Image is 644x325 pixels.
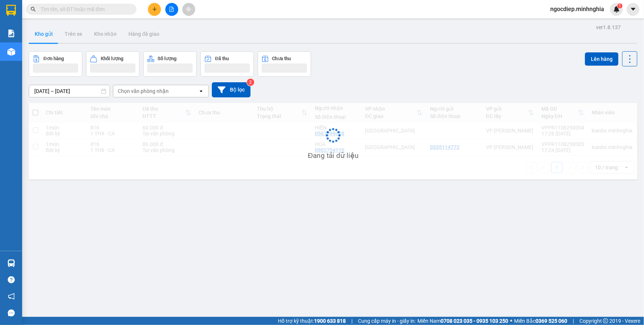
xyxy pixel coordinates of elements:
[29,25,59,43] button: Kho gửi
[123,25,165,43] button: Hàng đã giao
[272,56,291,61] div: Chưa thu
[535,318,567,324] strong: 0369 525 060
[544,4,610,14] span: ngocdiep.minhnghia
[29,85,110,97] input: Select a date range.
[7,259,15,267] img: warehouse-icon
[44,56,64,61] div: Đơn hàng
[630,6,637,13] span: caret-down
[158,56,177,61] div: Số lượng
[143,51,197,77] button: Số lượng
[152,7,157,12] span: plus
[59,25,88,43] button: Trên xe
[31,7,36,12] span: search
[200,51,254,77] button: Đã thu
[258,51,311,77] button: Chưa thu
[573,317,574,325] span: |
[247,79,254,86] sup: 2
[6,5,16,16] img: logo-vxr
[358,317,416,325] span: Cung cấp máy in - giấy in:
[148,3,161,16] button: plus
[351,317,352,325] span: |
[8,293,15,300] span: notification
[514,317,567,325] span: Miền Bắc
[8,276,15,283] span: question-circle
[441,318,508,324] strong: 0708 023 035 - 0935 103 250
[86,51,140,77] button: Khối lượng
[627,3,640,16] button: caret-down
[603,318,608,324] span: copyright
[619,3,621,8] span: 1
[417,317,508,325] span: Miền Nam
[308,150,358,161] div: Đang tải dữ liệu
[314,318,346,324] strong: 1900 633 818
[41,5,128,13] input: Tìm tên, số ĐT hoặc mã đơn
[165,3,178,16] button: file-add
[215,56,229,61] div: Đã thu
[88,25,123,43] button: Kho nhận
[510,319,512,322] span: ⚪️
[613,6,620,13] img: icon-new-feature
[617,3,623,8] sup: 1
[7,48,15,56] img: warehouse-icon
[186,7,191,12] span: aim
[8,310,15,317] span: message
[278,317,346,325] span: Hỗ trợ kỹ thuật:
[29,51,82,77] button: Đơn hàng
[585,52,619,66] button: Lên hàng
[118,87,169,95] div: Chọn văn phòng nhận
[182,3,195,16] button: aim
[7,30,15,37] img: solution-icon
[198,88,204,94] svg: open
[212,82,251,97] button: Bộ lọc
[101,56,123,61] div: Khối lượng
[596,23,621,31] div: ver 1.8.137
[169,7,174,12] span: file-add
